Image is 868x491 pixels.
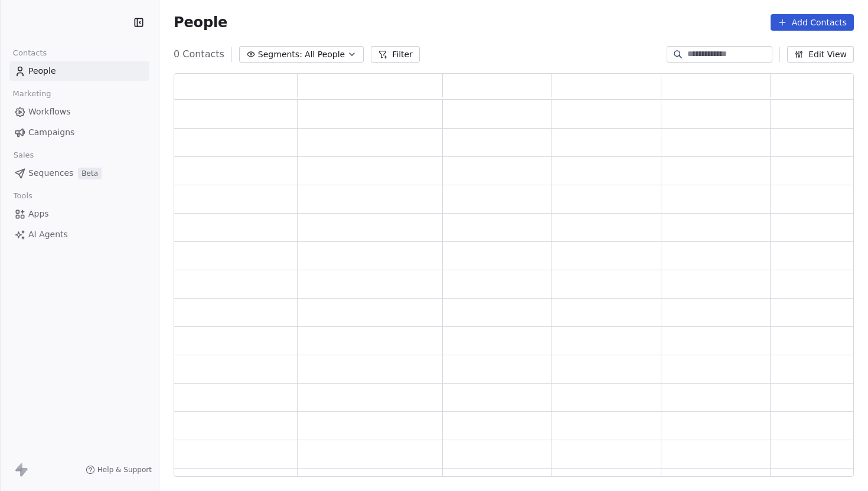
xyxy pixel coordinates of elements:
span: Apps [28,208,49,220]
a: Help & Support [86,465,152,474]
a: Workflows [9,102,149,122]
a: Campaigns [9,123,149,142]
span: Beta [78,168,102,179]
span: Tools [8,187,37,205]
span: Help & Support [97,465,152,474]
span: AI Agents [28,228,68,241]
a: SequencesBeta [9,163,149,183]
a: AI Agents [9,225,149,244]
button: Filter [371,46,420,63]
span: People [28,65,56,77]
span: Segments: [258,48,302,61]
span: People [174,14,227,31]
a: Apps [9,204,149,224]
span: 0 Contacts [174,47,224,61]
span: Marketing [8,85,56,103]
a: People [9,61,149,81]
span: Sequences [28,167,73,179]
button: Add Contacts [771,14,854,31]
span: Sales [8,146,39,164]
button: Edit View [787,46,854,63]
span: All People [305,48,345,61]
span: Workflows [28,106,71,118]
span: Campaigns [28,126,74,139]
span: Contacts [8,44,52,62]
